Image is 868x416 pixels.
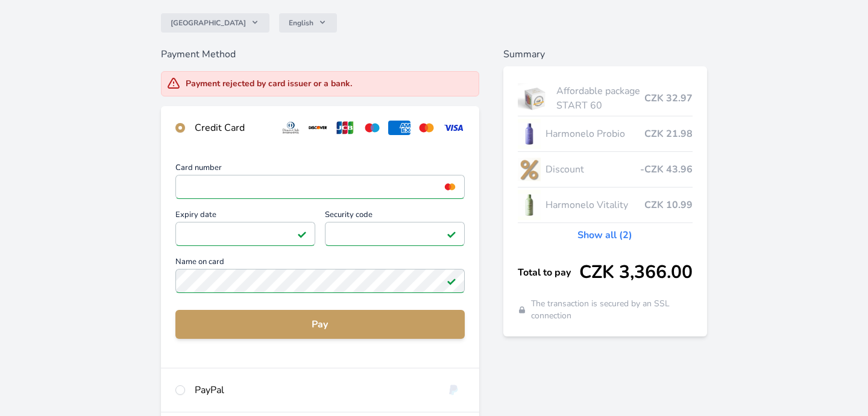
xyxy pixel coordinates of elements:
[279,13,337,33] button: English
[546,162,641,177] span: Discount
[518,119,541,149] img: CLEAN_PROBIO_se_stinem_x-lo.jpg
[186,78,352,90] div: Payment rejected by card issuer or a bank.
[518,154,541,184] img: discount-lo.png
[442,121,465,135] img: visa.svg
[161,47,479,61] h6: Payment Method
[518,265,580,280] span: Total to pay
[579,262,693,283] span: CZK 3,366.00
[161,13,269,33] button: [GEOGRAPHIC_DATA]
[546,127,645,141] span: Harmonelo Probio
[334,121,356,135] img: jcb.svg
[361,121,383,135] img: maestro.svg
[195,383,433,397] div: PayPal
[442,383,465,397] img: paypal.svg
[280,121,302,135] img: diners.svg
[415,121,438,135] img: mc.svg
[531,298,693,322] span: The transaction is secured by an SSL connection
[518,83,552,113] img: start.jpg
[171,18,246,28] span: [GEOGRAPHIC_DATA]
[644,91,693,106] span: CZK 32.97
[640,162,693,177] span: -CZK 43.96
[503,47,708,61] h6: Summary
[518,190,541,220] img: CLEAN_VITALITY_se_stinem_x-lo.jpg
[195,121,271,135] div: Credit Card
[556,84,644,113] span: Affordable package START 60
[546,198,645,212] span: Harmonelo Vitality
[289,18,313,28] span: English
[307,121,329,135] img: discover.svg
[185,317,455,332] span: Pay
[644,127,693,141] span: CZK 21.98
[644,198,693,212] span: CZK 10.99
[388,121,410,135] img: amex.svg
[175,310,465,339] button: Pay
[577,228,632,242] a: Show all (2)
